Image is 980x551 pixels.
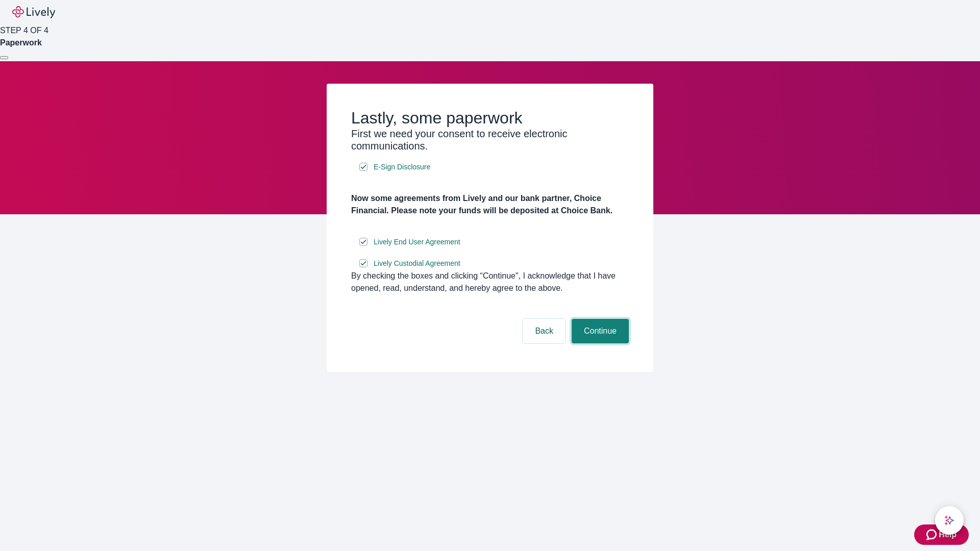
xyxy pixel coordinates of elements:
[372,236,462,248] a: e-sign disclosure document
[926,529,939,541] svg: Zendesk support icon
[12,6,55,18] img: Lively
[372,161,432,173] a: e-sign disclosure document
[935,506,964,535] button: chat
[351,192,629,217] h4: Now some agreements from Lively and our bank partner, Choice Financial. Please note your funds wi...
[374,237,460,247] span: Lively End User Agreement
[523,319,566,343] button: Back
[351,270,629,294] div: By checking the boxes and clicking “Continue", I acknowledge that I have opened, read, understand...
[944,515,954,525] svg: Lively AI Assistant
[572,319,629,343] button: Continue
[374,162,430,172] span: E-Sign Disclosure
[351,108,629,128] h2: Lastly, some paperwork
[914,524,969,545] button: Zendesk support iconHelp
[351,128,629,152] h3: First we need your consent to receive electronic communications.
[372,257,462,270] a: e-sign disclosure document
[374,258,460,269] span: Lively Custodial Agreement
[939,529,957,541] span: Help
